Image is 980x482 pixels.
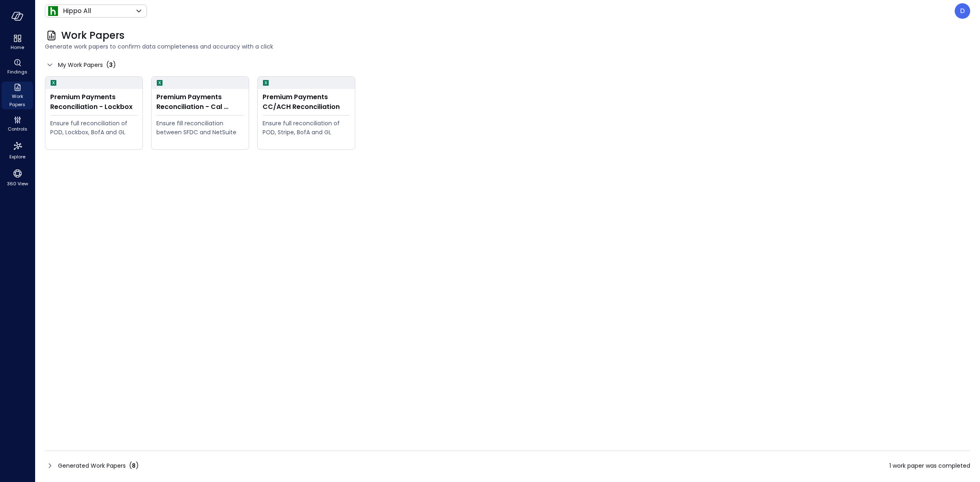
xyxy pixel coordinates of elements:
span: Work Papers [5,92,30,109]
span: 3 [109,61,113,69]
span: Generate work papers to confirm data completeness and accuracy with a click [45,42,970,51]
div: 360 View [2,167,33,189]
div: ( ) [106,60,116,70]
span: Generated Work Papers [58,461,126,470]
div: Ensure fill reconciliation between SFDC and NetSuite [156,119,244,137]
img: Icon [48,6,58,16]
div: Premium Payments CC/ACH Reconciliation [263,92,350,112]
span: Work Papers [61,29,125,42]
span: 360 View [7,180,28,188]
span: Findings [7,68,27,76]
p: D [960,6,965,16]
div: Findings [2,57,33,77]
div: Work Papers [2,82,33,109]
p: Hippo All [63,6,91,16]
span: Controls [8,125,27,133]
div: Dfreeman [955,3,970,19]
span: 8 [132,462,136,470]
div: Ensure full reconciliation of POD, Stripe, BofA and GL [263,119,350,137]
span: My Work Papers [58,60,103,69]
span: Explore [9,153,25,161]
div: Premium Payments Reconciliation - Cal Atlantic [156,92,244,112]
div: Home [2,33,33,52]
span: Home [11,43,24,51]
div: Ensure full reconciliation of POD, Lockbox, BofA and GL [50,119,138,137]
span: 1 work paper was completed [889,461,970,470]
div: Controls [2,114,33,134]
div: ( ) [129,461,139,471]
div: Explore [2,139,33,162]
div: Premium Payments Reconciliation - Lockbox [50,92,138,112]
